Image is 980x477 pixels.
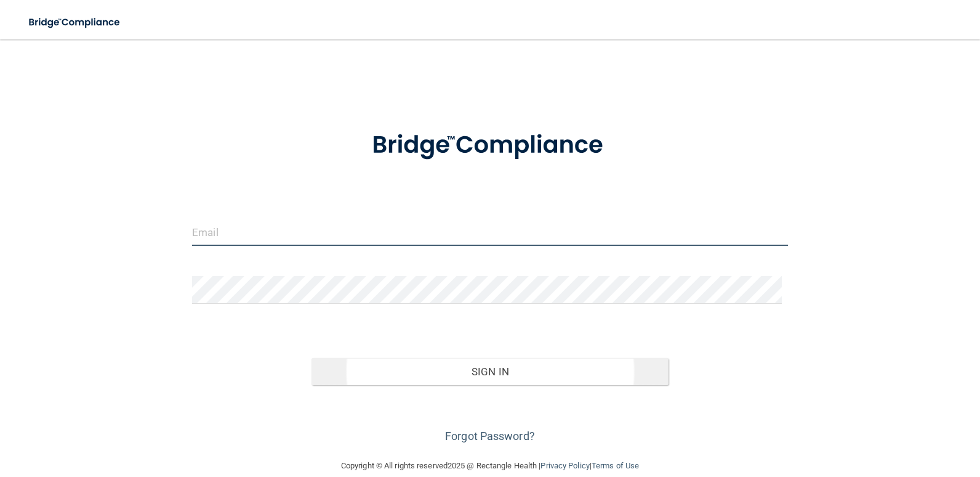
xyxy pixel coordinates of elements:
[592,461,639,470] a: Terms of Use
[347,113,633,177] img: bridge_compliance_login_screen.278c3ca4.svg
[445,430,535,442] a: Forgot Password?
[18,10,132,35] img: bridge_compliance_login_screen.278c3ca4.svg
[540,461,589,470] a: Privacy Policy
[311,358,669,385] button: Sign In
[192,218,788,246] input: Email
